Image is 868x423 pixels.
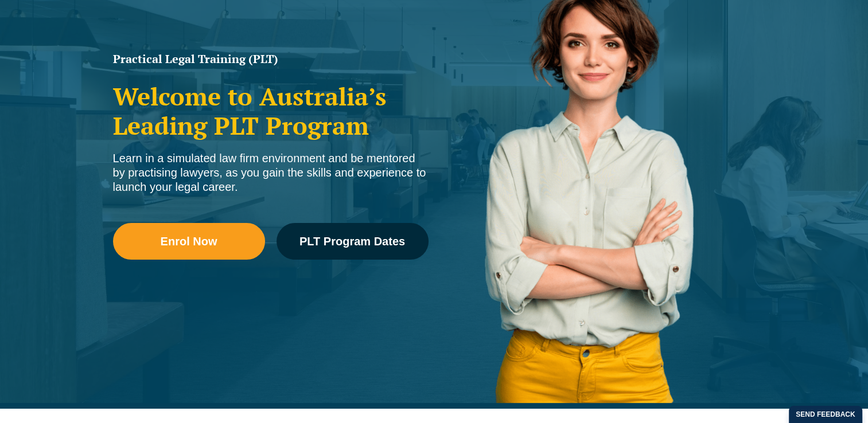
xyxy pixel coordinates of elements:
span: PLT Program Dates [299,236,405,247]
h2: Welcome to Australia’s Leading PLT Program [113,82,429,140]
a: Enrol Now [113,223,265,260]
a: PLT Program Dates [277,223,429,260]
div: Learn in a simulated law firm environment and be mentored by practising lawyers, as you gain the ... [113,151,429,194]
h1: Practical Legal Training (PLT) [113,53,429,65]
span: Enrol Now [161,236,217,247]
